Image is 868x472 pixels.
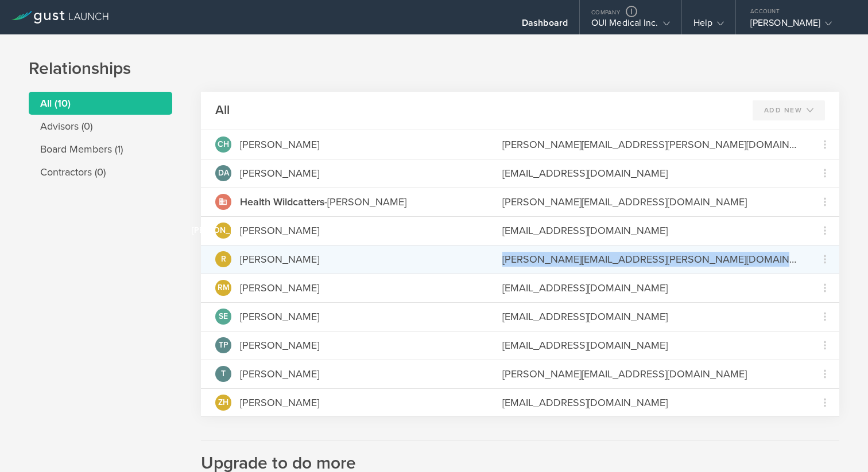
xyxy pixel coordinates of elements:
[29,115,172,138] li: Advisors (0)
[218,399,228,407] span: ZH
[502,338,796,353] div: [EMAIL_ADDRESS][DOMAIN_NAME]
[215,102,230,119] h2: All
[240,223,319,238] div: [PERSON_NAME]
[693,17,724,34] div: Help
[522,17,568,34] div: Dashboard
[240,366,319,381] div: [PERSON_NAME]
[218,169,229,177] span: DA
[29,161,172,184] li: Contractors (0)
[221,370,226,378] span: T
[591,17,670,34] div: OUI Medical Inc.
[240,309,319,324] div: [PERSON_NAME]
[192,227,255,235] span: [PERSON_NAME]
[240,137,319,152] div: [PERSON_NAME]
[218,284,230,292] span: RM
[240,194,406,209] div: [PERSON_NAME]
[219,341,228,349] span: TP
[750,17,848,34] div: [PERSON_NAME]
[218,141,229,149] span: CH
[502,395,796,410] div: [EMAIL_ADDRESS][DOMAIN_NAME]
[219,313,228,321] span: SE
[240,252,319,267] div: [PERSON_NAME]
[240,338,319,353] div: [PERSON_NAME]
[29,138,172,161] li: Board Members (1)
[240,395,319,410] div: [PERSON_NAME]
[502,223,796,238] div: [EMAIL_ADDRESS][DOMAIN_NAME]
[811,417,868,472] iframe: Chat Widget
[240,166,319,181] div: [PERSON_NAME]
[502,366,796,381] div: [PERSON_NAME][EMAIL_ADDRESS][DOMAIN_NAME]
[221,255,226,263] span: R
[502,252,796,267] div: [PERSON_NAME][EMAIL_ADDRESS][PERSON_NAME][DOMAIN_NAME]
[240,196,324,208] strong: Health Wildcatters
[240,196,327,208] span: -
[240,280,319,295] div: [PERSON_NAME]
[502,137,796,152] div: [PERSON_NAME][EMAIL_ADDRESS][PERSON_NAME][DOMAIN_NAME]
[29,57,839,80] h1: Relationships
[29,92,172,115] li: All (10)
[502,280,796,295] div: [EMAIL_ADDRESS][DOMAIN_NAME]
[502,194,796,209] div: [PERSON_NAME][EMAIL_ADDRESS][DOMAIN_NAME]
[502,166,796,181] div: [EMAIL_ADDRESS][DOMAIN_NAME]
[502,309,796,324] div: [EMAIL_ADDRESS][DOMAIN_NAME]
